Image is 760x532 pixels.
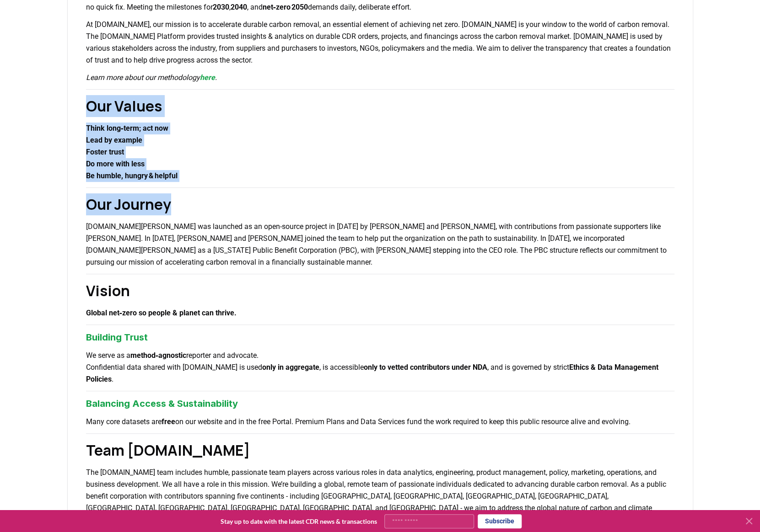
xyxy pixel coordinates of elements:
[86,136,142,144] strong: Lead by example
[200,73,215,82] a: here
[86,148,124,156] strong: Foster trust
[86,95,674,117] h2: Our Values
[86,350,674,385] p: We serve as a reporter and advocate. Confidential data shared with [DOMAIN_NAME] is used , is acc...
[364,363,487,372] strong: only to vetted contributors under NDA
[262,363,319,372] strong: only in aggregate
[130,351,187,360] strong: method‑agnostic
[86,467,674,526] p: The [DOMAIN_NAME] team includes humble, passionate team players across various roles in data anal...
[86,397,674,410] h3: Balancing Access & Sustainability
[86,280,674,302] h2: Vision
[86,124,169,133] strong: Think long‑term; act now
[86,363,658,383] strong: Ethics & Data Management Policies
[86,193,674,215] h2: Our Journey
[213,3,229,11] strong: 2030
[86,330,674,344] h3: Building Trust
[86,221,674,268] p: [DOMAIN_NAME][PERSON_NAME] was launched as an open-source project in [DATE] by [PERSON_NAME] and ...
[86,73,217,82] em: Learn more about our methodology .
[86,439,674,461] h2: Team [DOMAIN_NAME]
[231,3,247,11] strong: 2040
[162,417,175,426] strong: free
[86,171,178,180] strong: Be humble, hungry & helpful
[86,19,674,66] p: At [DOMAIN_NAME], our mission is to accelerate durable carbon removal, an essential element of ac...
[86,416,674,428] p: Many core datasets are on our website and in the free Portal. Premium Plans and Data Services fun...
[86,309,237,317] strong: Global net‑zero so people & planet can thrive.
[86,160,145,168] strong: Do more with less
[263,3,308,11] strong: net‑zero 2050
